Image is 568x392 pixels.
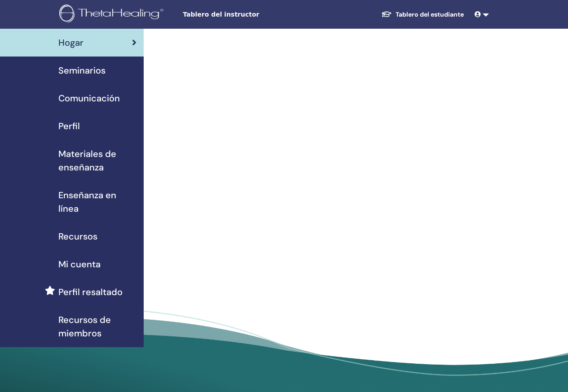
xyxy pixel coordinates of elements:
span: Enseñanza en línea [58,188,136,215]
span: Perfil resaltado [58,285,123,299]
img: logo.png [59,4,167,25]
a: Tablero del estudiante [374,6,471,23]
span: Tablero del instructor [183,10,317,19]
span: Mi cuenta [58,257,101,271]
span: Hogar [58,36,84,49]
span: Comunicación [58,91,120,105]
span: Recursos [58,230,97,243]
img: graduation-cap-white.svg [381,10,392,18]
span: Materiales de enseñanza [58,147,136,174]
span: Recursos de miembros [58,313,136,340]
span: Seminarios [58,64,106,77]
span: Perfil [58,119,80,133]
